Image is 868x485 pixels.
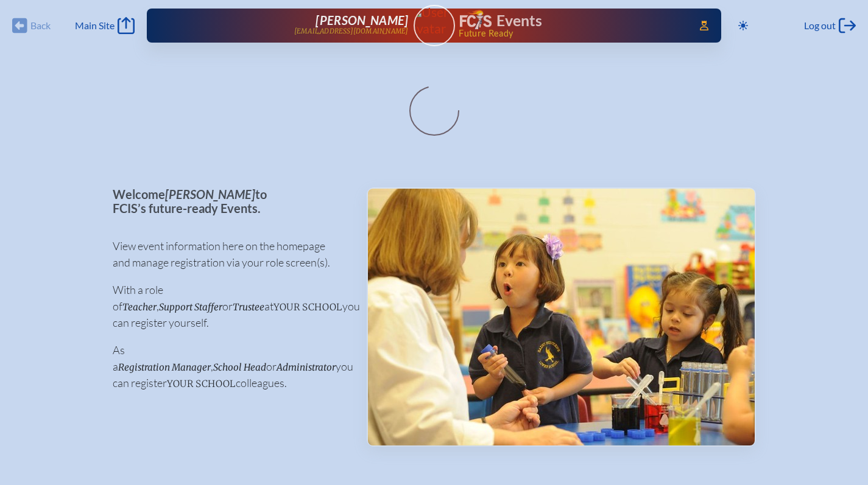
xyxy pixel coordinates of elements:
img: User Avatar [408,4,460,37]
a: Main Site [75,17,135,34]
span: Trustee [233,301,264,313]
span: School Head [213,361,266,373]
span: your school [167,378,236,389]
span: Log out [804,19,836,32]
span: Administrator [277,361,336,373]
span: Support Staffer [159,301,222,313]
span: Main Site [75,19,115,32]
p: With a role of , or at you can register yourself. [113,282,347,331]
span: [PERSON_NAME] [165,187,255,201]
p: As a , or you can register colleagues. [113,342,347,391]
p: [EMAIL_ADDRESS][DOMAIN_NAME] [294,27,409,35]
span: Teacher [122,301,157,313]
a: User Avatar [414,5,455,46]
div: FCIS Events — Future ready [460,10,683,38]
p: View event information here on the homepage and manage registration via your role screen(s). [113,238,347,271]
a: [PERSON_NAME][EMAIL_ADDRESS][DOMAIN_NAME] [186,13,409,38]
span: your school [273,301,342,313]
span: Registration Manager [118,361,211,373]
span: [PERSON_NAME] [316,13,408,27]
span: Future Ready [459,29,682,38]
img: Events [368,189,755,445]
p: Welcome to FCIS’s future-ready Events. [113,187,347,215]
